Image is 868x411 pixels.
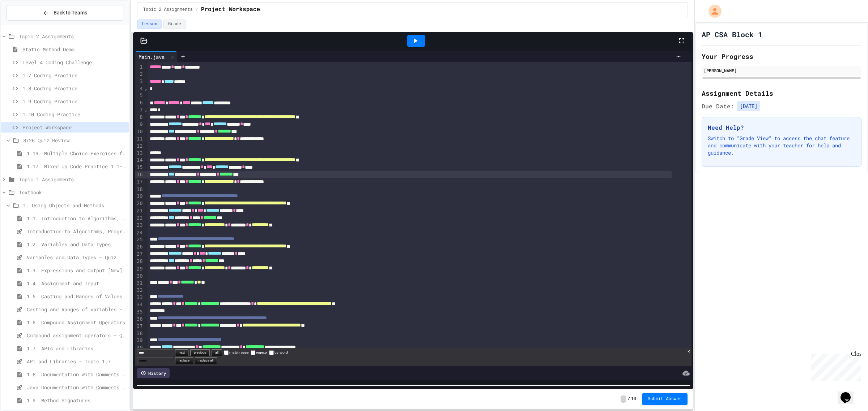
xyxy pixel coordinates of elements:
span: API and Libraries - Topic 1.7 [27,358,126,365]
span: Casting and Ranges of variables - Quiz [27,306,126,313]
span: 1.7. APIs and Libraries [27,345,126,352]
span: 1.9. Method Signatures [27,397,126,404]
span: 1.9 Coding Practice [22,98,126,105]
span: Project Workspace [22,124,126,131]
span: Level 4 Coding Challenge [22,59,126,66]
span: Topic 2 Assignments [19,33,126,40]
span: 1.10 Coding Practice [22,111,126,118]
span: 8/26 Quiz Review [23,137,126,144]
span: 1.17. Mixed Up Code Practice 1.1-1.6 [27,163,126,170]
span: 1.4. Assignment and Input [27,280,126,287]
span: [DATE] [737,101,760,111]
span: Textbook [19,189,126,196]
span: 10 [631,396,636,402]
span: Back to Teams [54,9,87,17]
div: My Account [701,3,723,20]
span: 1.7 Coding Practice [22,72,126,79]
span: 1.3. Expressions and Output [New] [27,267,126,274]
p: Switch to "Grade View" to access the chat feature and communicate with your teacher for help and ... [708,135,855,156]
span: 1.2. Variables and Data Types [27,241,126,248]
span: Submit Answer [648,396,682,402]
span: Compound assignment operators - Quiz [27,332,126,339]
span: - [621,395,626,403]
span: Variables and Data Types - Quiz [27,254,126,261]
span: Introduction to Algorithms, Programming, and Compilers [27,228,126,235]
span: 1.8. Documentation with Comments and Preconditions [27,371,126,378]
span: / [627,396,630,402]
h1: AP CSA Block 1 [702,29,762,39]
span: 1.1. Introduction to Algorithms, Programming, and Compilers [27,215,126,222]
span: 1. Using Objects and Methods [23,202,126,209]
div: Chat with us now!Close [3,3,50,46]
span: Java Documentation with Comments - Topic 1.8 [27,384,126,391]
span: Static Method Demo [22,46,126,53]
span: 1.19. Multiple Choice Exercises for Unit 1a (1.1-1.6) [27,150,126,157]
div: [PERSON_NAME] [704,67,859,74]
span: 1.5. Casting and Ranges of Values [27,293,126,300]
span: Project Workspace [201,5,260,14]
button: Grade [163,20,186,29]
span: 1.6. Compound Assignment Operators [27,319,126,326]
span: Topic 2 Assignments [143,7,193,13]
h2: Assignment Details [702,88,861,98]
iframe: chat widget [808,351,861,381]
button: Back to Teams [7,5,123,21]
h3: Need Help? [708,123,855,132]
iframe: chat widget [838,382,861,404]
span: 1.8 Coding Practice [22,85,126,92]
button: Lesson [137,20,162,29]
span: / [196,7,198,13]
span: Due Date: [702,102,734,111]
h2: Your Progress [702,51,861,61]
button: Submit Answer [642,393,688,405]
span: Topic 1 Assignments [19,176,126,183]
